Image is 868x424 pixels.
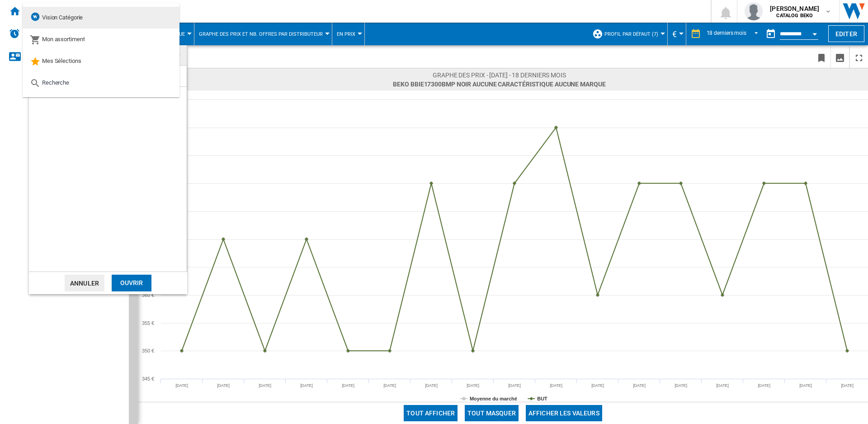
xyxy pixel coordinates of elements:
button: Annuler [65,275,104,291]
span: Vision Catégorie [42,14,83,21]
div: Ouvrir [112,275,151,291]
span: Mon assortiment [42,36,85,43]
span: Recherche [42,79,69,86]
img: wiser-icon-blue.png [30,11,41,22]
span: Mes Sélections [42,57,81,64]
